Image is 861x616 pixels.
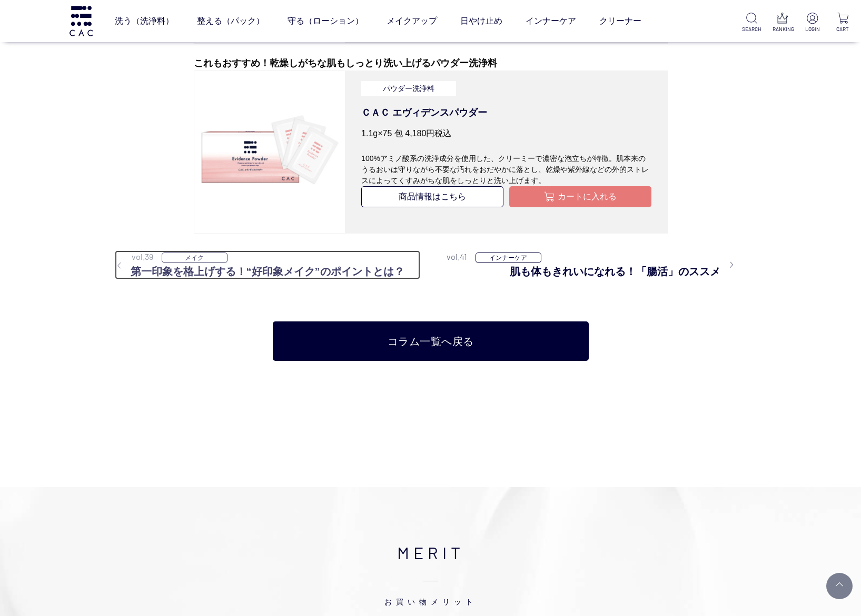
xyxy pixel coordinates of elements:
span: お買い物メリット [107,565,753,607]
p: SEARCH [742,25,761,33]
span: 税込 [434,129,451,138]
p: パウダー洗浄料 [361,81,456,96]
a: 守る（ローション） [288,6,363,36]
a: クリーナー [599,6,641,36]
img: ＣＡＣエヴィデンスパウダー [194,77,345,227]
p: 1.1g×75 包 4,180円 [361,127,651,140]
a: コラム一覧へ戻る [273,321,589,361]
p: vol.39 [132,250,162,263]
a: メイクアップ [387,6,437,36]
a: vol.39メイク 第一印象を格上げする！“好印象メイク”のポイントとは？ [115,250,420,279]
p: CART [833,25,853,33]
p: メイク [162,253,227,263]
a: RANKING [773,13,792,33]
button: カートに入れる [509,186,651,207]
p: 100%アミノ酸系の洗浄成分を使用した、クリーミーで濃密な泡立ちが特徴。肌本来のうるおいは守りながら不要な汚れをおだやかに落とし、乾燥や紫外線などの外的ストレスによってくすみがちな肌をしっとりと... [361,140,651,186]
p: ＣＡＣ エヴィデンスパウダー [361,106,651,120]
a: インナーケア [526,6,576,36]
p: これもおすすめ！乾燥しがちな肌もしっとり洗い上げるパウダー洗浄料 [194,56,668,70]
p: vol.41 [447,250,476,263]
p: LOGIN [803,25,822,33]
a: 商品情報はこちら [361,186,503,207]
a: LOGIN [803,13,822,33]
p: RANKING [773,25,792,33]
h3: 第一印象を格上げする！“好印象メイク”のポイントとは？ [115,264,420,279]
a: 日やけ止め [460,6,502,36]
a: パウダー洗浄料 ＣＡＣ エヴィデンスパウダー [361,81,651,120]
a: SEARCH [742,13,761,33]
h2: MERIT [107,540,753,607]
p: インナーケア [476,253,541,263]
a: CART [833,13,853,33]
a: vol.41インナーケア 肌も体もきれいになれる！「腸活」のススメ [447,250,736,279]
a: 整える（パック） [197,6,264,36]
a: 洗う（洗浄料） [115,6,174,36]
img: logo [68,6,94,36]
h3: 肌も体もきれいになれる！「腸活」のススメ [510,264,736,279]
